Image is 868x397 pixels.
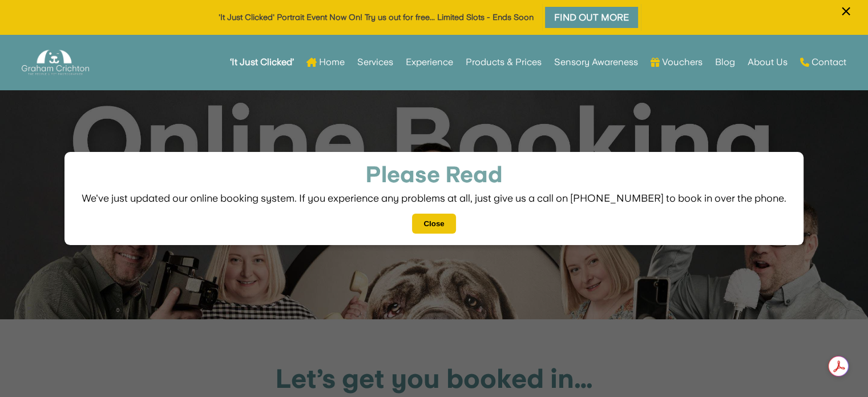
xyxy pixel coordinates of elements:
a: About Us [748,40,788,85]
a: Contact [800,40,846,85]
a: Home [306,40,345,85]
a: 'It Just Clicked' Portrait Event Now On! Try us out for free... Limited Slots - Ends Soon [219,13,534,22]
button: Close [412,214,455,234]
a: Vouchers [651,40,703,85]
a: Experience [406,40,453,85]
a: Sensory Awareness [554,40,638,85]
a: Services [357,40,393,85]
img: Graham Crichton Photography Logo [22,47,89,78]
p: We've just updated our online booking system. If you experience any problems at all, just give us... [82,191,786,205]
h2: Please Read [82,163,786,191]
a: Products & Prices [466,40,542,85]
button: × [835,2,857,35]
span: × [841,1,851,22]
a: Blog [715,40,735,85]
strong: ‘It Just Clicked’ [230,58,294,66]
a: ‘It Just Clicked’ [230,40,294,85]
a: Find Out More [542,4,641,31]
